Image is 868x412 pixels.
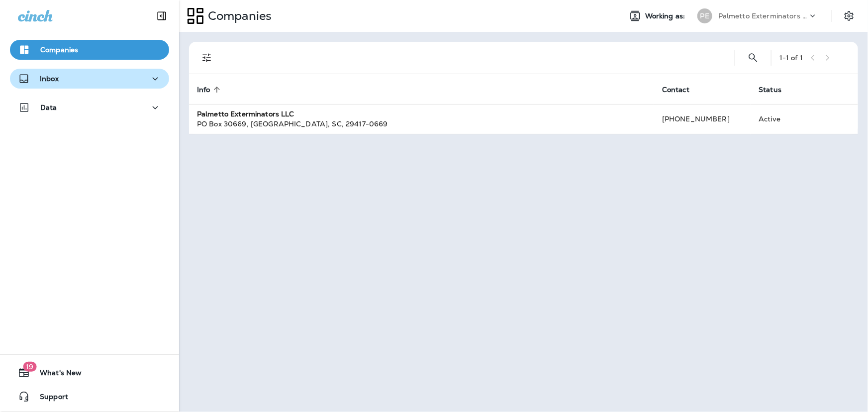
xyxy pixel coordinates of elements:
[697,8,712,23] div: PE
[10,40,169,60] button: Companies
[197,86,210,94] span: Info
[779,54,803,62] div: 1 - 1 of 1
[10,363,169,383] button: 19What's New
[23,362,36,372] span: 19
[30,369,82,381] span: What's New
[148,6,176,26] button: Collapse Sidebar
[197,48,217,68] button: Filters
[759,85,794,94] span: Status
[645,12,687,20] span: Working as:
[197,85,223,94] span: Info
[662,86,689,94] span: Contact
[197,109,294,118] strong: Palmetto Exterminators LLC
[10,387,169,407] button: Support
[751,104,811,134] td: Active
[718,12,808,20] p: Palmetto Exterminators LLC
[840,7,858,25] button: Settings
[30,393,68,405] span: Support
[743,48,763,68] button: Search Companies
[654,104,751,134] td: [PHONE_NUMBER]
[40,46,78,54] p: Companies
[40,103,57,111] p: Data
[204,8,272,23] p: Companies
[10,98,169,117] button: Data
[759,86,781,94] span: Status
[662,85,702,94] span: Contact
[197,119,646,129] div: PO Box 30669 , [GEOGRAPHIC_DATA] , SC , 29417-0669
[10,69,169,89] button: Inbox
[40,75,59,83] p: Inbox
